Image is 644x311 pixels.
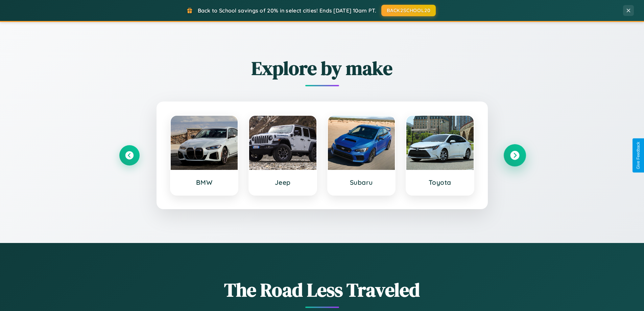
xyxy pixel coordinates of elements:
[119,55,525,81] h2: Explore by make
[381,5,436,16] button: BACK2SCHOOL20
[198,7,376,14] span: Back to School savings of 20% in select cities! Ends [DATE] 10am PT.
[119,277,525,303] h1: The Road Less Traveled
[256,178,310,186] h3: Jeep
[413,178,467,186] h3: Toyota
[177,178,231,186] h3: BMW
[335,178,388,186] h3: Subaru
[636,142,641,169] div: Give Feedback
